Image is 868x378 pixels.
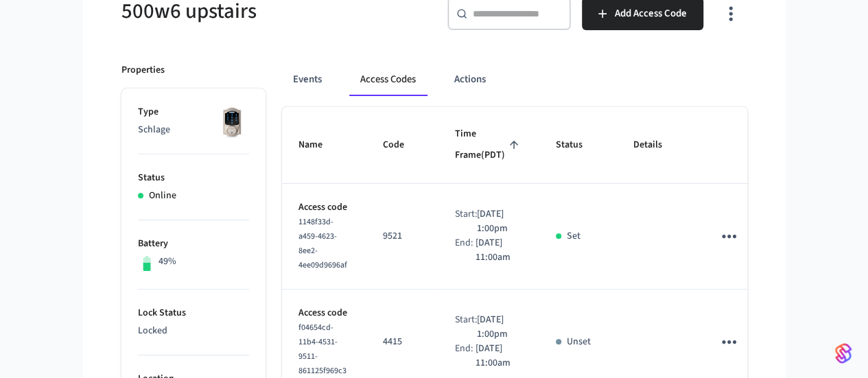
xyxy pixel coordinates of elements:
[282,63,333,96] button: Events
[138,237,249,251] p: Battery
[477,207,523,236] p: [DATE] 1:00pm
[282,63,747,96] div: ant example
[567,229,580,244] p: Set
[149,189,176,203] p: Online
[455,236,476,265] div: End:
[298,200,350,215] p: Access code
[159,255,176,269] p: 49%
[455,342,476,370] div: End:
[138,105,249,119] p: Type
[298,134,340,156] span: Name
[476,342,522,370] p: [DATE] 11:00am
[615,5,687,23] span: Add Access Code
[121,63,165,78] p: Properties
[215,105,249,139] img: Schlage Sense Smart Deadbolt with Camelot Trim, Front
[298,322,347,377] span: f04654cd-11b4-4531-9511-861125f969c3
[349,63,427,96] button: Access Codes
[443,63,497,96] button: Actions
[455,123,523,167] span: Time Frame(PDT)
[383,134,422,156] span: Code
[835,342,852,364] img: SeamLogoGradient.69752ec5.svg
[138,324,249,338] p: Locked
[567,335,591,349] p: Unset
[138,306,249,320] p: Lock Status
[633,134,680,156] span: Details
[455,313,477,342] div: Start:
[383,335,422,349] p: 4415
[138,171,249,185] p: Status
[298,306,350,320] p: Access code
[298,216,347,271] span: 1148f33d-a459-4623-8ee2-4ee09d9696af
[476,236,522,265] p: [DATE] 11:00am
[383,229,422,244] p: 9521
[477,313,523,342] p: [DATE] 1:00pm
[455,207,477,236] div: Start:
[138,123,249,137] p: Schlage
[556,134,600,156] span: Status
